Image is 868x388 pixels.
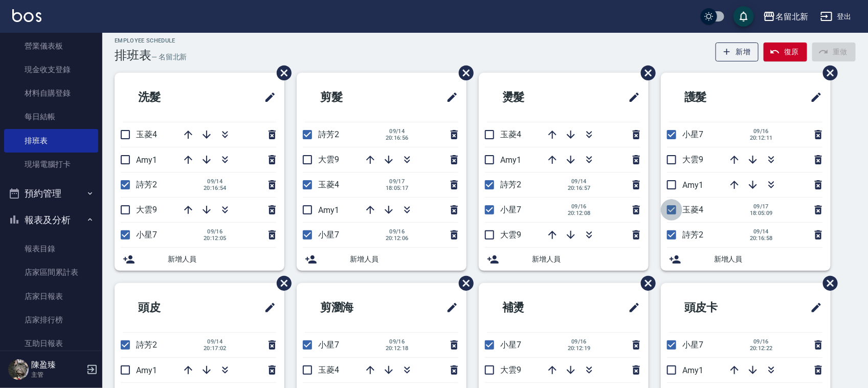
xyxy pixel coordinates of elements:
span: 09/16 [750,128,773,135]
span: Amy1 [682,365,703,375]
span: 詩芳2 [136,180,157,189]
span: 20:16:54 [204,185,227,191]
h2: 剪瀏海 [305,289,405,326]
span: 小星7 [500,340,521,350]
span: Amy1 [136,365,157,375]
button: 復原 [764,42,807,61]
span: 詩芳2 [136,340,157,350]
span: 09/16 [750,338,773,345]
span: 刪除班表 [451,58,475,88]
span: 新增人員 [714,254,822,265]
span: Amy1 [500,155,521,165]
span: 刪除班表 [269,58,293,88]
button: 報表及分析 [4,207,98,233]
span: 大雲9 [500,365,521,375]
h2: 補燙 [487,289,581,326]
span: 新增人員 [168,254,276,265]
a: 店家排行榜 [4,308,98,332]
div: 新增人員 [479,248,649,271]
span: 小星7 [136,230,157,240]
span: 09/14 [204,338,227,345]
span: 大雲9 [500,230,521,240]
h5: 陳盈臻 [31,360,83,370]
div: 新增人員 [297,248,466,271]
span: 20:12:08 [568,210,591,217]
a: 每日結帳 [4,105,98,128]
h3: 排班表 [115,48,151,62]
span: 詩芳2 [500,180,521,189]
span: 09/14 [386,128,409,135]
button: 登出 [816,7,856,26]
span: 20:17:02 [204,345,227,352]
span: 修改班表的標題 [440,295,458,320]
span: 新增人員 [532,254,640,265]
span: 修改班表的標題 [804,295,822,320]
a: 報表目錄 [4,237,98,261]
a: 店家日報表 [4,285,98,308]
span: 修改班表的標題 [622,295,640,320]
span: 小星7 [682,340,703,350]
h2: 頭皮 [123,289,217,326]
div: 新增人員 [115,248,284,271]
span: 小星7 [318,340,339,350]
span: 玉菱4 [136,130,157,139]
span: 詩芳2 [682,230,703,240]
button: save [733,6,754,27]
a: 現金收支登錄 [4,58,98,81]
span: 09/16 [386,338,409,345]
span: 09/17 [386,178,409,185]
h2: 剪髮 [305,79,399,116]
span: 修改班表的標題 [258,85,276,110]
span: Amy1 [682,180,703,190]
a: 營業儀表板 [4,34,98,58]
span: 大雲9 [682,155,703,164]
span: 20:16:58 [750,235,773,242]
span: 09/16 [568,338,591,345]
a: 店家區間累計表 [4,261,98,284]
span: 20:12:06 [386,235,409,242]
span: 修改班表的標題 [440,85,458,110]
div: 名留北新 [775,10,808,23]
span: 20:16:57 [568,185,591,191]
p: 主管 [31,370,83,379]
a: 排班表 [4,129,98,153]
span: 小星7 [682,130,703,139]
h2: 頭皮卡 [669,289,769,326]
span: 刪除班表 [633,268,657,298]
span: 09/16 [386,228,409,235]
a: 互助日報表 [4,332,98,355]
span: 大雲9 [136,205,157,214]
span: 修改班表的標題 [622,85,640,110]
span: 09/14 [568,178,591,185]
span: 修改班表的標題 [804,85,822,110]
span: 刪除班表 [633,58,657,88]
span: 修改班表的標題 [258,295,276,320]
span: 大雲9 [318,155,339,164]
span: 20:16:56 [386,135,409,141]
button: 預約管理 [4,180,98,207]
img: Person [8,359,29,380]
span: 小星7 [500,205,521,214]
h2: 燙髮 [487,79,581,116]
span: 18:05:09 [750,210,773,217]
img: Logo [12,9,41,22]
h2: 洗髮 [123,79,217,116]
span: Amy1 [318,205,339,215]
span: 20:12:19 [568,345,591,352]
span: 玉菱4 [682,205,703,214]
span: 09/16 [204,228,227,235]
h6: — 名留北新 [151,52,187,62]
span: 20:12:05 [204,235,227,242]
div: 新增人員 [661,248,831,271]
span: 20:12:22 [750,345,773,352]
span: Amy1 [136,155,157,165]
h2: Employee Schedule [115,37,187,44]
span: 詩芳2 [318,130,339,139]
span: 小星7 [318,230,339,240]
span: 新增人員 [350,254,458,265]
span: 玉菱4 [318,365,339,375]
span: 玉菱4 [500,130,521,139]
span: 20:12:18 [386,345,409,352]
span: 玉菱4 [318,180,339,189]
span: 18:05:17 [386,185,409,191]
